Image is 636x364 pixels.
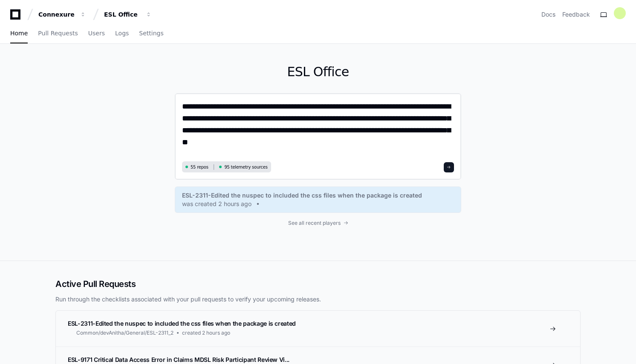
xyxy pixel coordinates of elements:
[56,311,580,347] a: ESL-2311-Edited the nuspec to included the css files when the package is createdCommon/devAnitha/...
[104,10,141,19] div: ESL Office
[10,31,28,36] span: Home
[38,24,78,43] a: Pull Requests
[76,330,173,336] span: Common/devAnitha/General/ESL-2311_2
[224,164,267,170] span: 95 telemetry sources
[10,24,28,43] a: Home
[288,220,341,226] span: See all recent players
[175,220,461,226] a: See all recent players
[175,64,461,80] h1: ESL Office
[562,10,590,19] button: Feedback
[191,164,208,170] span: 55 repos
[38,10,75,19] div: Connexure
[115,31,129,36] span: Logs
[182,330,230,336] span: created 2 hours ago
[541,10,555,19] a: Docs
[55,295,581,304] p: Run through the checklists associated with your pull requests to verify your upcoming releases.
[139,31,163,36] span: Settings
[101,7,155,22] button: ESL Office
[35,7,90,22] button: Connexure
[182,191,422,200] span: ESL-2311-Edited the nuspec to included the css files when the package is created
[88,31,105,36] span: Users
[115,24,129,43] a: Logs
[182,191,454,208] a: ESL-2311-Edited the nuspec to included the css files when the package is createdwas created 2 hou...
[68,356,289,363] span: ESL-9171 Critical Data Access Error in Claims MDSL Risk Participant Review Vi...
[139,24,163,43] a: Settings
[68,320,296,327] span: ESL-2311-Edited the nuspec to included the css files when the package is created
[55,278,581,290] h2: Active Pull Requests
[88,24,105,43] a: Users
[38,31,78,36] span: Pull Requests
[182,200,252,208] span: was created 2 hours ago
